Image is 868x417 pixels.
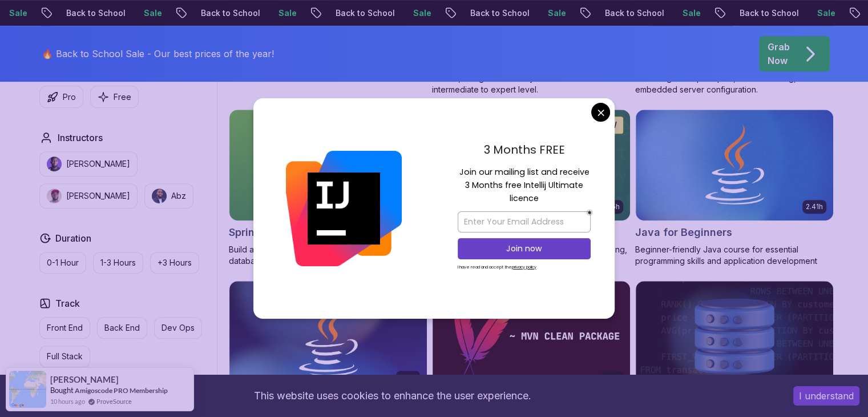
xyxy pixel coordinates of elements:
[66,190,130,202] p: [PERSON_NAME]
[39,346,90,367] button: Full Stack
[162,322,195,334] p: Dev Ops
[229,244,427,267] p: Build a CRUD API with Spring Boot and PostgreSQL database using Spring Data JPA and Spring AI
[636,281,833,392] img: Advanced Databases card
[104,322,140,334] p: Back End
[50,375,119,384] span: [PERSON_NAME]
[100,257,136,268] p: 1-3 Hours
[42,47,274,61] p: 🔥 Back to School Sale - Our best prices of the year!
[536,7,573,19] p: Sale
[154,317,202,339] button: Dev Ops
[55,7,132,19] p: Back to School
[93,252,143,274] button: 1-3 Hours
[635,244,834,267] p: Beginner-friendly Java course for essential programming skills and application development
[132,7,169,19] p: Sale
[39,183,138,209] button: instructor img[PERSON_NAME]
[150,252,199,274] button: +3 Hours
[267,7,304,19] p: Sale
[768,40,790,67] p: Grab Now
[399,373,417,382] p: 9.18h
[90,86,139,108] button: Free
[171,190,186,202] p: Abz
[63,91,76,103] p: Pro
[47,189,62,203] img: instructor img
[605,373,620,382] p: 54m
[728,7,806,19] p: Back to School
[55,296,80,310] h2: Track
[97,317,147,339] button: Back End
[324,7,402,19] p: Back to School
[793,386,859,406] button: Accept cookies
[229,224,360,240] h2: Spring Boot for Beginners
[75,386,168,395] a: Amigoscode PRO Membership
[229,281,427,392] img: Java for Developers card
[459,7,536,19] p: Back to School
[152,189,167,203] img: instructor img
[50,386,74,395] span: Bought
[144,183,193,209] button: instructor imgAbz
[433,281,630,392] img: Maven Essentials card
[229,110,427,220] img: Spring Boot for Beginners card
[66,158,130,170] p: [PERSON_NAME]
[39,86,83,108] button: Pro
[229,109,427,267] a: Spring Boot for Beginners card1.67hNEWSpring Boot for BeginnersBuild a CRUD API with Spring Boot ...
[39,252,86,274] button: 0-1 Hour
[114,91,131,103] p: Free
[58,131,103,145] h2: Instructors
[158,257,192,268] p: +3 Hours
[39,317,90,339] button: Front End
[635,224,732,240] h2: Java for Beginners
[47,351,83,362] p: Full Stack
[806,202,823,211] p: 2.41h
[9,383,776,408] div: This website uses cookies to enhance the user experience.
[55,231,91,245] h2: Duration
[635,109,834,267] a: Java for Beginners card2.41hJava for BeginnersBeginner-friendly Java course for essential program...
[47,257,79,268] p: 0-1 Hour
[50,396,85,406] span: 10 hours ago
[39,151,138,177] button: instructor img[PERSON_NAME]
[594,7,671,19] p: Back to School
[806,7,842,19] p: Sale
[402,7,438,19] p: Sale
[189,7,267,19] p: Back to School
[636,110,833,220] img: Java for Beginners card
[9,371,46,408] img: provesource social proof notification image
[96,396,132,406] a: ProveSource
[47,157,62,171] img: instructor img
[47,322,83,334] p: Front End
[671,7,708,19] p: Sale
